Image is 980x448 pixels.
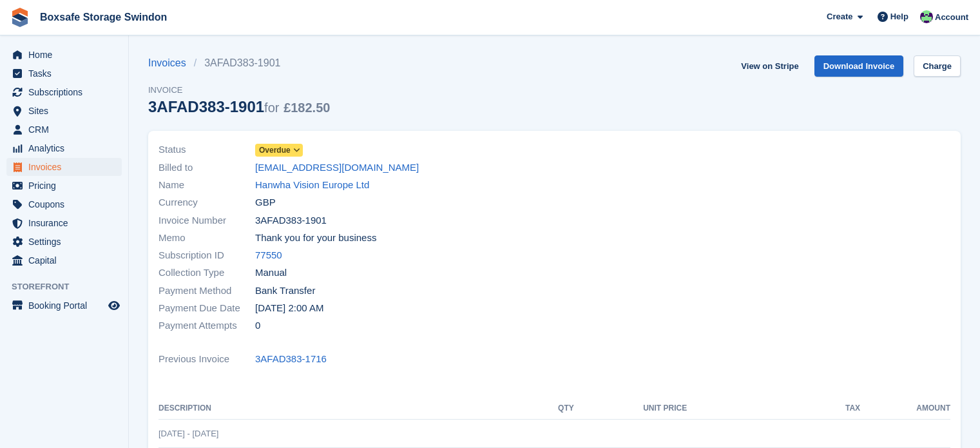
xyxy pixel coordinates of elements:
[255,161,419,175] a: [EMAIL_ADDRESS][DOMAIN_NAME]
[255,318,260,333] span: 0
[159,318,255,333] span: Payment Attempts
[255,248,282,263] a: 77550
[6,233,122,251] a: menu
[28,64,106,83] span: Tasks
[255,266,287,280] span: Manual
[6,46,122,64] a: menu
[890,10,908,23] span: Help
[159,301,255,316] span: Payment Due Date
[28,195,106,213] span: Coupons
[159,195,255,210] span: Currency
[28,121,106,139] span: CRM
[6,121,122,139] a: menu
[736,55,803,77] a: View on Stripe
[6,297,122,315] a: menu
[6,102,122,120] a: menu
[159,213,255,228] span: Invoice Number
[6,139,122,157] a: menu
[255,213,327,228] span: 3AFAD383-1901
[255,231,376,246] span: Thank you for your business
[6,177,122,195] a: menu
[574,398,687,419] th: Unit Price
[28,177,106,195] span: Pricing
[935,11,968,24] span: Account
[6,195,122,213] a: menu
[28,139,106,157] span: Analytics
[159,231,255,246] span: Memo
[28,46,106,64] span: Home
[28,102,106,120] span: Sites
[259,144,291,156] span: Overdue
[255,142,303,157] a: Overdue
[687,398,860,419] th: Tax
[283,101,330,115] span: £182.50
[264,101,279,115] span: for
[860,398,950,419] th: Amount
[6,83,122,101] a: menu
[6,158,122,176] a: menu
[255,178,369,193] a: Hanwha Vision Europe Ltd
[533,398,574,419] th: QTY
[106,298,122,313] a: Preview store
[28,83,106,101] span: Subscriptions
[159,266,255,280] span: Collection Type
[255,284,315,298] span: Bank Transfer
[255,352,327,367] a: 3AFAD383-1716
[35,6,172,28] a: Boxsafe Storage Swindon
[159,398,533,419] th: Description
[6,214,122,232] a: menu
[148,98,330,115] div: 3AFAD383-1901
[827,10,852,23] span: Create
[159,429,218,438] span: [DATE] - [DATE]
[159,352,255,367] span: Previous Invoice
[255,301,323,316] time: 2025-09-20 01:00:00 UTC
[148,55,194,71] a: Invoices
[914,55,961,77] a: Charge
[159,248,255,263] span: Subscription ID
[6,64,122,83] a: menu
[28,297,106,315] span: Booking Portal
[255,195,276,210] span: GBP
[12,280,128,293] span: Storefront
[159,161,255,175] span: Billed to
[148,55,330,71] nav: breadcrumbs
[920,10,933,23] img: Kim Virabi
[159,178,255,193] span: Name
[28,214,106,232] span: Insurance
[10,8,30,27] img: stora-icon-8386f47178a22dfd0bd8f6a31ec36ba5ce8667c1dd55bd0f319d3a0aa187defe.svg
[28,251,106,269] span: Capital
[6,251,122,269] a: menu
[814,55,904,77] a: Download Invoice
[28,158,106,176] span: Invoices
[159,142,255,157] span: Status
[28,233,106,251] span: Settings
[148,84,330,97] span: Invoice
[159,284,255,298] span: Payment Method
